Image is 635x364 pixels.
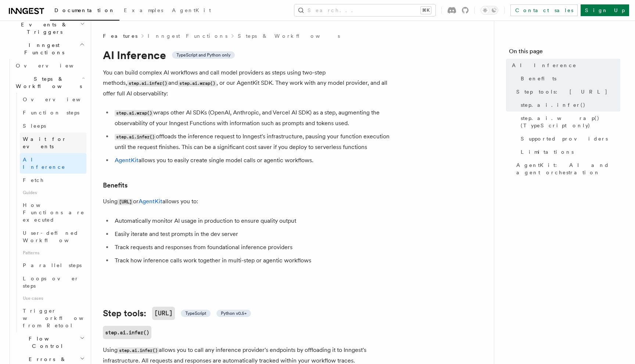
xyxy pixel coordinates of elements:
span: Flow Control [13,335,80,350]
span: Patterns [20,247,86,259]
a: AI Inference [20,153,86,174]
kbd: ⌘K [421,7,431,14]
a: AgentKit [115,157,139,164]
span: step.ai.infer() [521,101,586,109]
button: Toggle dark mode [481,6,498,15]
a: How Functions are executed [20,199,86,226]
a: Fetch [20,174,86,187]
span: Steps & Workflows [13,75,82,90]
span: Use cases [20,292,86,304]
a: Wait for events [20,132,86,153]
a: Contact sales [510,4,578,16]
code: [URL] [118,199,133,205]
button: Search...⌘K [294,4,435,16]
span: TypeScript [185,310,206,316]
a: Inngest Functions [148,32,227,40]
span: User-defined Workflows [23,230,89,243]
a: Overview [20,93,86,106]
h1: AI Inference [103,48,397,62]
a: User-defined Workflows [20,226,86,247]
span: Examples [124,7,163,13]
a: Examples [119,2,168,20]
button: Steps & Workflows [13,72,86,93]
p: Using or allows you to: [103,196,397,207]
div: Steps & Workflows [13,93,86,332]
h4: On this page [509,47,620,59]
code: [URL] [152,307,175,320]
a: Trigger workflows from Retool [20,304,86,332]
span: Trigger workflows from Retool [23,308,104,328]
span: Guides [20,187,86,199]
a: Supported providers [518,132,620,145]
span: AgentKit [172,7,211,13]
a: Benefits [518,72,620,85]
p: You can build complex AI workflows and call model providers as steps using two-step methods, and ... [103,68,397,99]
a: AgentKit [168,2,215,20]
span: Sleeps [23,123,46,129]
a: Step tools:[URL] TypeScript Python v0.5+ [103,307,251,320]
span: Python v0.5+ [221,310,247,316]
a: step.ai.infer() [518,98,620,112]
button: Inngest Functions [6,39,86,59]
a: step.ai.infer() [103,326,151,339]
code: step.ai.infer() [115,134,156,140]
a: Sleeps [20,119,86,132]
span: Supported providers [521,135,608,142]
a: step.ai.wrap() (TypeScript only) [518,112,620,132]
code: step.ai.infer() [127,80,168,87]
span: Benefits [521,75,556,82]
a: AI Inference [509,59,620,72]
button: Events & Triggers [6,18,86,39]
li: Track how inference calls work together in multi-step or agentic workflows [112,255,397,266]
li: wraps other AI SDKs (OpenAI, Anthropic, and Vercel AI SDK) as a step, augmenting the observabilit... [112,108,397,128]
span: Step tools: [URL] [516,88,608,95]
a: Function steps [20,106,86,119]
li: Track requests and responses from foundational inference providers [112,242,397,252]
span: How Functions are executed [23,202,85,223]
span: Wait for events [23,136,67,149]
span: AgentKit: AI and agent orchestration [516,161,620,176]
a: Sign Up [581,4,629,16]
li: Automatically monitor AI usage in production to ensure quality output [112,216,397,226]
a: Steps & Workflows [238,32,340,40]
a: Documentation [50,2,119,21]
span: Fetch [23,177,44,183]
a: Loops over steps [20,272,86,292]
a: AgentKit: AI and agent orchestration [513,159,620,179]
a: Step tools: [URL] [513,85,620,98]
span: Limitations [521,148,574,156]
li: allows you to easily create single model calls or agentic workflows. [112,155,397,165]
a: Overview [13,59,86,72]
li: offloads the inference request to Inngest's infrastructure, pausing your function execution until... [112,131,397,152]
span: Loops over steps [23,276,79,289]
code: step.ai.infer() [118,347,159,354]
span: Parallel steps [23,262,82,268]
code: step.ai.wrap() [115,110,153,116]
span: step.ai.wrap() (TypeScript only) [521,114,620,129]
a: AgentKit [139,198,162,205]
code: step.ai.wrap() [178,80,216,87]
button: Flow Control [13,332,86,353]
span: TypeScript and Python only [176,52,230,58]
span: Events & Triggers [6,21,80,36]
span: Overview [23,97,98,102]
a: Limitations [518,145,620,159]
span: Function steps [23,110,79,116]
a: Benefits [103,180,128,190]
span: Documentation [54,7,115,13]
a: Parallel steps [20,259,86,272]
span: Inngest Functions [6,41,79,56]
span: AI Inference [512,62,577,69]
span: Overview [16,63,92,69]
span: AI Inference [23,157,65,170]
span: Features [103,32,137,40]
li: Easily iterate and test prompts in the dev server [112,229,397,239]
